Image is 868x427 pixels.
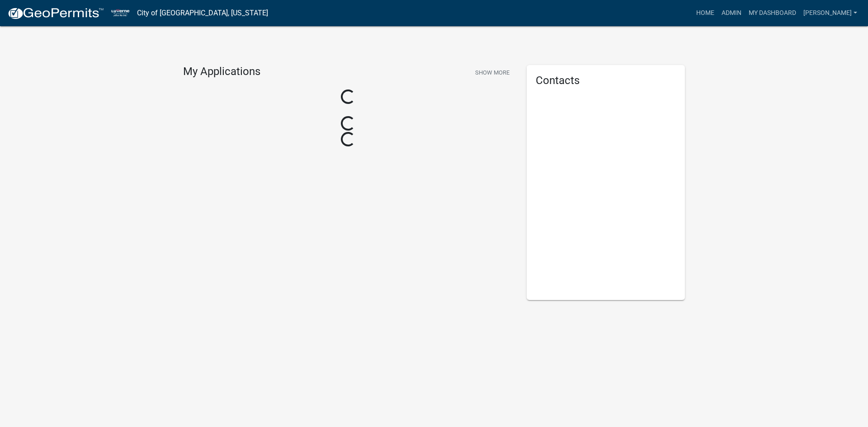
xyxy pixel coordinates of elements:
h5: Contacts [536,74,676,87]
a: Home [693,5,718,22]
a: Admin [718,5,745,22]
button: Show More [472,65,513,80]
a: My Dashboard [745,5,800,22]
h4: My Applications [183,65,260,79]
a: City of [GEOGRAPHIC_DATA], [US_STATE] [137,5,268,21]
a: [PERSON_NAME] [800,5,861,22]
img: City of Luverne, Minnesota [111,7,130,19]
